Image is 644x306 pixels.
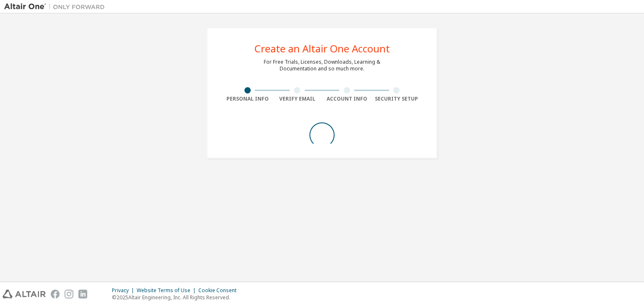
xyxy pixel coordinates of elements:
div: Privacy [112,287,137,294]
div: Website Terms of Use [137,287,198,294]
div: Personal Info [223,96,273,102]
div: Cookie Consent [198,287,241,294]
div: Verify Email [273,96,322,102]
img: Altair One [4,3,109,11]
div: For Free Trials, Licenses, Downloads, Learning & Documentation and so much more. [264,59,380,72]
img: facebook.svg [51,290,60,298]
div: Create an Altair One Account [254,44,390,54]
img: linkedin.svg [78,290,87,298]
div: Account Info [322,96,372,102]
img: instagram.svg [65,290,73,298]
div: Security Setup [372,96,422,102]
p: © 2025 Altair Engineering, Inc. All Rights Reserved. [112,294,241,301]
img: altair_logo.svg [3,290,46,298]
